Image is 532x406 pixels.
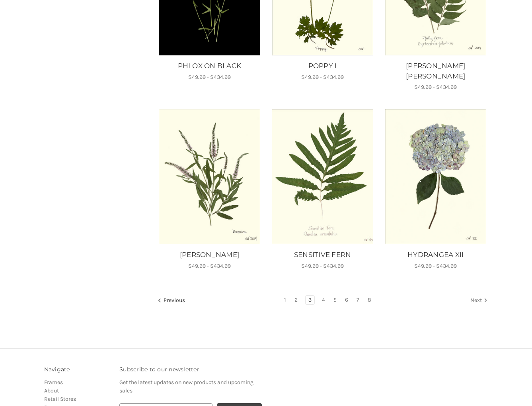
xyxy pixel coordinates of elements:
[119,365,262,374] h3: Subscribe to our newsletter
[301,74,344,80] span: $49.99 - $434.99
[44,387,59,394] a: About
[414,263,457,269] span: $49.99 - $434.99
[157,61,262,71] a: PHLOX ON BLACK, Price range from $49.99 to $434.99
[157,295,488,306] nav: pagination
[383,250,488,260] a: HYDRANGEA XII, Price range from $49.99 to $434.99
[270,250,375,260] a: SENSITIVE FERN, Price range from $49.99 to $434.99
[383,61,488,81] a: HOLLY FERN, Price range from $49.99 to $434.99
[468,296,488,306] a: Next
[384,109,487,244] img: Unframed
[270,61,375,71] a: POPPY I, Price range from $49.99 to $434.99
[292,296,300,304] a: Page 2 of 8
[301,263,344,269] span: $49.99 - $434.99
[365,296,374,304] a: Page 8 of 8
[157,250,262,260] a: VERONICA, Price range from $49.99 to $434.99
[158,296,188,306] a: Previous
[188,263,231,269] span: $49.99 - $434.99
[158,109,261,244] img: Unframed
[331,296,339,304] a: Page 5 of 8
[158,109,261,244] a: VERONICA, Price range from $49.99 to $434.99
[271,109,374,244] a: SENSITIVE FERN, Price range from $49.99 to $434.99
[44,379,63,386] a: Frames
[384,109,487,244] a: HYDRANGEA XII, Price range from $49.99 to $434.99
[354,296,362,304] a: Page 7 of 8
[319,296,328,304] a: Page 4 of 8
[342,296,351,304] a: Page 6 of 8
[188,74,231,80] span: $49.99 - $434.99
[44,365,111,374] h3: Navigate
[271,109,374,244] img: Unframed
[44,396,76,402] a: Retail Stores
[306,296,314,304] a: Page 3 of 8
[281,296,289,304] a: Page 1 of 8
[119,378,262,395] p: Get the latest updates on new products and upcoming sales
[414,84,457,90] span: $49.99 - $434.99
